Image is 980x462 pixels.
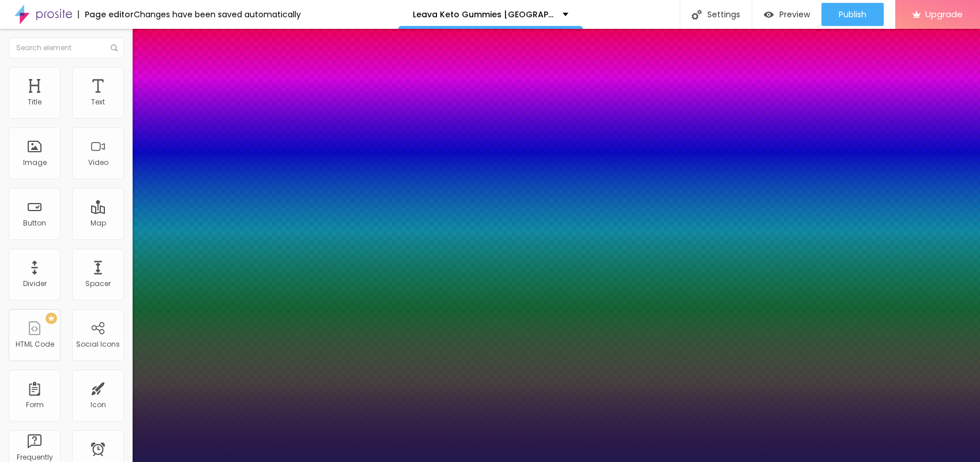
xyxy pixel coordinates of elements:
[134,10,301,18] div: Changes have been saved automatically
[78,10,134,18] div: Page editor
[752,3,821,26] button: Preview
[821,3,884,26] button: Publish
[839,10,866,19] span: Publish
[111,44,118,51] img: Icone
[23,159,47,167] div: Image
[28,98,42,106] div: Title
[925,9,963,19] span: Upgrade
[764,10,774,20] img: view-1.svg
[26,401,44,409] div: Form
[23,280,47,288] div: Divider
[76,340,120,348] div: Social Icons
[88,159,108,167] div: Video
[91,98,105,106] div: Text
[692,10,702,20] img: Icone
[91,401,106,409] div: Icon
[16,340,54,348] div: HTML Code
[9,37,124,58] input: Search element
[85,280,111,288] div: Spacer
[91,219,106,227] div: Map
[23,219,46,227] div: Button
[779,10,810,19] span: Preview
[413,10,554,18] p: Leava Keto Gummies [GEOGRAPHIC_DATA]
